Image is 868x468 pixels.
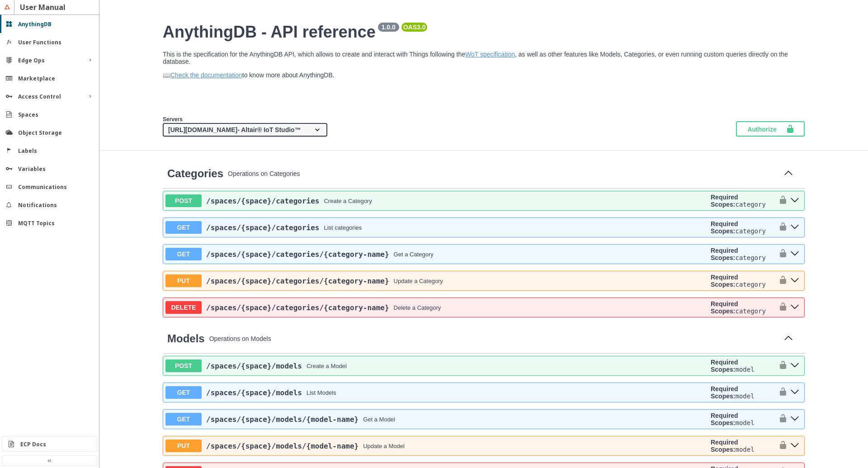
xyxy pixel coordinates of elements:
a: /spaces/{space}/categories/{category-name} [206,250,389,259]
button: delete ​/spaces​/{space}​/categories​/{category-name} [788,302,802,313]
button: GET/spaces/{space}/categories/{category-name}Get a Category [165,248,707,260]
div: List Models [307,389,336,396]
span: DELETE [165,301,202,314]
button: Authorize [736,121,805,137]
a: WoT specification [465,51,515,58]
a: Check the documentation [170,71,242,79]
b: Required Scopes: [711,359,738,373]
button: get ​/spaces​/{space}​/models [788,387,802,398]
b: Required Scopes: [711,274,738,288]
span: GET [165,413,202,425]
button: authorization button unlocked [774,220,788,235]
code: model [735,419,754,426]
code: category [735,307,765,315]
pre: 1.0.0 [380,24,397,31]
p: Operations on Models [209,335,777,342]
b: Required Scopes: [711,385,738,400]
code: category [735,254,765,261]
span: POST [165,194,202,207]
button: GET/spaces/{space}/categoriesList categories [165,221,707,234]
button: get ​/spaces​/{space}​/categories​/{category-name} [788,248,802,260]
a: Categories [167,167,223,180]
button: PUT/spaces/{space}/categories/{category-name}Update a Category [165,274,707,287]
span: /spaces /{space} /categories [206,197,319,205]
span: GET [165,386,202,399]
b: Required Scopes: [711,247,738,261]
a: /spaces/{space}/categories/{category-name} [206,277,389,285]
div: Get a Category [394,251,434,258]
button: get ​/spaces​/{space}​/models​/{model-name} [788,413,802,425]
h2: AnythingDB - API reference [163,23,805,42]
span: /spaces /{space} /models /{model-name} [206,442,359,450]
button: put ​/spaces​/{space}​/models​/{model-name} [788,440,802,452]
p: 📖 to know more about AnythingDB. [163,71,805,79]
b: Required Scopes: [711,439,738,453]
button: Collapse operation [781,167,796,180]
div: Update a Model [363,443,405,449]
button: authorization button unlocked [774,300,788,315]
b: Required Scopes: [711,412,738,426]
b: Required Scopes: [711,194,738,208]
code: model [735,446,754,453]
span: /spaces /{space} /categories /{category-name} [206,303,389,312]
span: Servers [163,116,183,123]
button: post ​/spaces​/{space}​/models [788,360,802,372]
button: post ​/spaces​/{space}​/categories [788,195,802,207]
button: POST/spaces/{space}/categoriesCreate a Category [165,194,707,207]
span: /spaces /{space} /models /{model-name} [206,415,359,424]
b: Required Scopes: [711,220,738,235]
span: GET [165,248,202,260]
span: /spaces /{space} /categories [206,223,319,232]
a: /spaces/{space}/categories [206,223,319,232]
button: GET/spaces/{space}/modelsList Models [165,386,707,399]
div: Create a Category [324,198,372,204]
b: Required Scopes: [711,300,738,315]
button: authorization button unlocked [774,274,788,288]
button: authorization button unlocked [774,247,788,261]
button: PUT/spaces/{space}/models/{model-name}Update a Model [165,440,707,452]
a: /spaces/{space}/models [206,388,302,397]
a: /spaces/{space}/models [206,362,302,370]
span: POST [165,359,202,372]
code: category [735,281,765,288]
div: Update a Category [394,278,443,284]
span: /spaces /{space} /categories /{category-name} [206,277,389,285]
button: POST/spaces/{space}/modelsCreate a Model [165,359,707,372]
span: Models [167,332,205,345]
button: authorization button unlocked [774,385,788,400]
span: Categories [167,167,223,180]
a: /spaces/{space}/categories/{category-name} [206,303,389,312]
a: /spaces/{space}/models/{model-name} [206,442,359,450]
button: authorization button unlocked [774,439,788,453]
p: This is the specification for the AnythingDB API, which allows to create and interact with Things... [163,51,805,65]
div: List categories [324,224,362,231]
button: authorization button unlocked [774,359,788,373]
span: /spaces /{space} /models [206,362,302,370]
div: Get a Model [363,416,395,423]
span: PUT [165,440,202,452]
button: DELETE/spaces/{space}/categories/{category-name}Delete a Category [165,301,707,314]
button: put ​/spaces​/{space}​/categories​/{category-name} [788,275,802,287]
code: model [735,366,754,373]
code: model [735,392,754,400]
a: /spaces/{space}/models/{model-name} [206,415,359,424]
button: get ​/spaces​/{space}​/categories [788,222,802,233]
button: Collapse operation [781,332,796,345]
div: Create a Model [307,363,347,369]
button: GET/spaces/{space}/models/{model-name}Get a Model [165,413,707,425]
span: GET [165,221,202,234]
pre: OAS 3.0 [403,24,426,31]
p: Operations on Categories [228,170,777,177]
code: category [735,227,765,235]
a: Models [167,332,205,345]
span: /spaces /{space} /categories /{category-name} [206,250,389,259]
span: /spaces /{space} /models [206,388,302,397]
span: PUT [165,274,202,287]
button: authorization button unlocked [774,194,788,208]
span: Authorize [747,124,786,133]
a: /spaces/{space}/categories [206,197,319,205]
code: category [735,201,765,208]
div: Delete a Category [394,304,441,311]
button: authorization button unlocked [774,412,788,426]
